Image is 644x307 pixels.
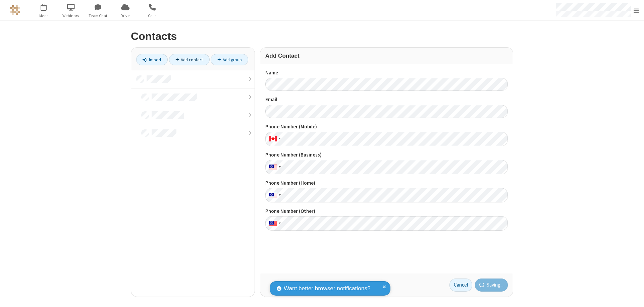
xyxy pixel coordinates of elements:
[475,279,508,292] button: Saving...
[86,13,111,19] span: Team Chat
[265,69,508,77] label: Name
[265,151,508,159] label: Phone Number (Business)
[131,30,513,42] h2: Contacts
[265,179,508,187] label: Phone Number (Home)
[113,13,138,19] span: Drive
[58,13,84,19] span: Webinars
[265,207,508,215] label: Phone Number (Other)
[265,132,283,146] div: Canada: + 1
[265,216,283,231] div: United States: + 1
[140,13,165,19] span: Calls
[265,53,508,59] h3: Add Contact
[284,284,370,293] span: Want better browser notifications?
[136,54,168,65] a: Import
[265,96,508,104] label: Email
[265,123,508,131] label: Phone Number (Mobile)
[31,13,56,19] span: Meet
[265,160,283,174] div: United States: + 1
[211,54,248,65] a: Add group
[169,54,210,65] a: Add contact
[265,188,283,202] div: United States: + 1
[487,281,503,289] span: Saving...
[449,279,472,292] a: Cancel
[10,5,20,15] img: QA Selenium DO NOT DELETE OR CHANGE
